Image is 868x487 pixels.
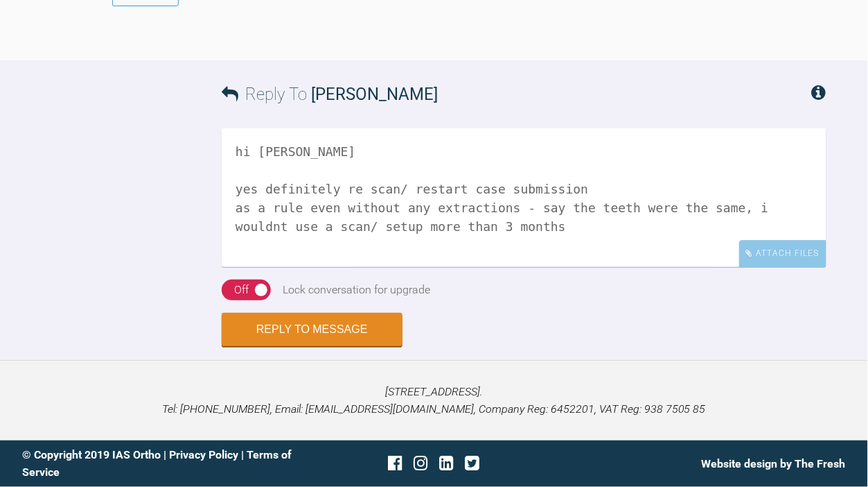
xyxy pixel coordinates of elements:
div: Lock conversation for upgrade [283,281,431,299]
div: Off [234,281,249,299]
span: [PERSON_NAME] [311,85,438,104]
button: Reply to Message [222,313,402,346]
div: Attach Files [739,240,826,267]
a: Privacy Policy [169,448,238,461]
textarea: hi [PERSON_NAME] yes definitely re scan/ restart case submission as a rule even without any extra... [222,128,826,267]
div: © Copyright 2019 IAS Ortho | | [22,446,296,481]
h3: Reply To [222,81,438,108]
p: [STREET_ADDRESS]. Tel: [PHONE_NUMBER], Email: [EMAIL_ADDRESS][DOMAIN_NAME], Company Reg: 6452201,... [22,383,846,418]
a: Website design by The Fresh [702,457,846,470]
